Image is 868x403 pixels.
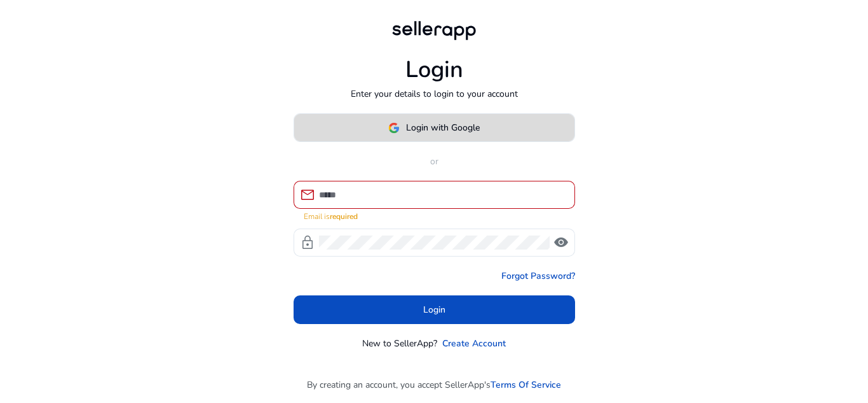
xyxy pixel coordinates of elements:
p: or [294,155,575,168]
strong: required [330,211,358,222]
p: Enter your details to login to your account [351,87,518,101]
button: Login [294,295,575,324]
span: mail [300,187,315,202]
h1: Login [405,56,463,83]
a: Forgot Password? [501,269,575,283]
span: visibility [553,235,569,250]
a: Terms Of Service [491,378,561,392]
a: Create Account [442,337,506,350]
mat-error: Email is [304,209,565,222]
img: google-logo.svg [388,122,400,134]
button: Login with Google [294,113,575,142]
span: Login with Google [406,121,480,134]
span: lock [300,235,315,250]
p: New to SellerApp? [362,337,437,350]
span: Login [423,303,445,316]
